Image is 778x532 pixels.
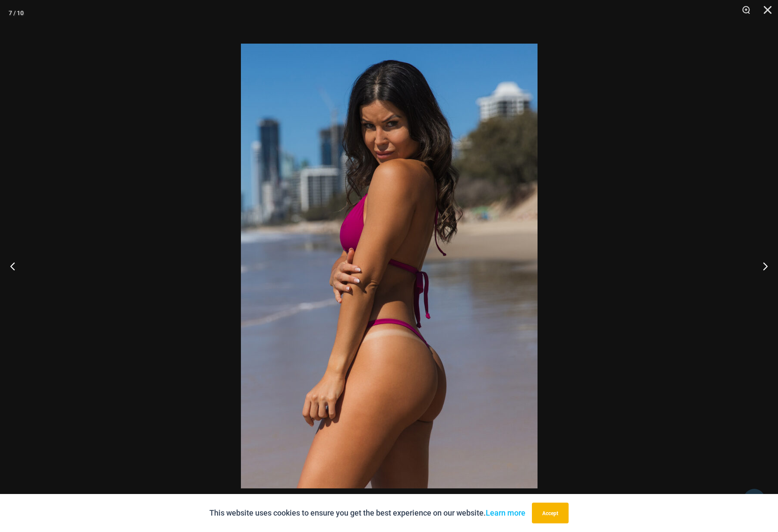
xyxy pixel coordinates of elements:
[746,244,778,288] button: Next
[209,507,525,519] p: This website uses cookies to ensure you get the best experience on our website.
[486,508,525,517] a: Learn more
[532,503,569,523] button: Accept
[9,6,24,19] div: 7 / 10
[241,44,538,488] img: Tight Rope Pink 319 Top 4212 Micro 03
